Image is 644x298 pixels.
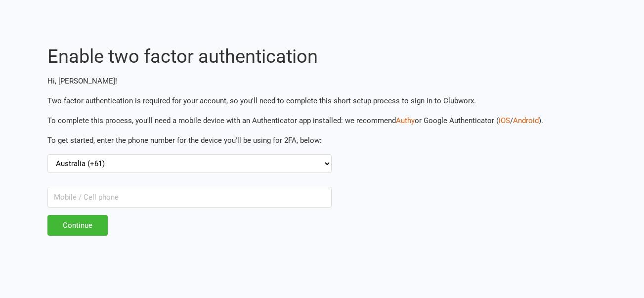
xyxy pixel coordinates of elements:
[47,115,630,127] p: To complete this process, you'll need a mobile device with an Authenticator app installed: we rec...
[47,75,630,87] p: Hi, [PERSON_NAME]!
[396,116,415,125] a: Authy
[47,95,630,107] p: Two factor authentication is required for your account, so you'll need to complete this short set...
[47,187,332,208] input: Mobile / Cell phone
[513,116,539,125] a: Android
[47,215,108,236] input: Continue
[47,134,630,146] p: To get started, enter the phone number for the device you'll be using for 2FA, below:
[499,116,510,125] a: iOS
[47,46,630,67] h2: Enable two factor authentication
